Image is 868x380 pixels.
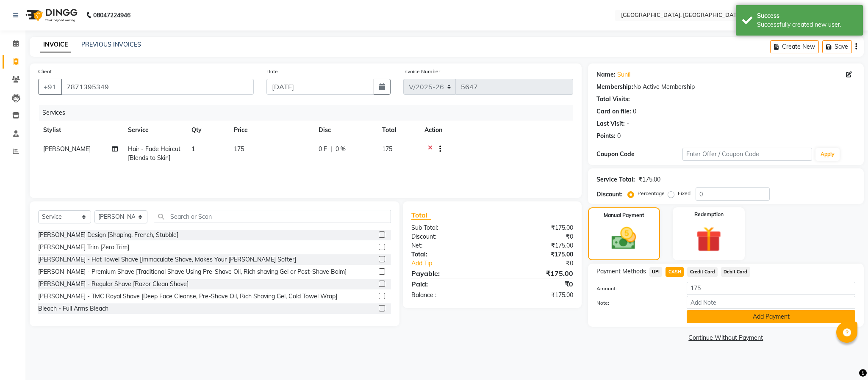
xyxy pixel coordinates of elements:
[405,268,492,278] div: Payable:
[186,121,229,140] th: Qty
[687,310,855,323] button: Add Payment
[123,121,186,140] th: Service
[61,79,254,95] input: Search by Name/Mobile/Email/Code
[38,231,178,240] div: [PERSON_NAME] Design [Shaping, French, Stubble]
[191,145,195,153] span: 1
[507,259,579,268] div: ₹0
[38,280,189,289] div: [PERSON_NAME] - Regular Shave [Razor Clean Shave]
[822,40,852,53] button: Save
[40,37,71,52] a: INVOICE
[757,11,857,20] div: Success
[411,211,431,220] span: Total
[596,83,855,91] div: No Active Membership
[757,20,857,29] div: Successfully created new user.
[721,267,750,277] span: Debit Card
[93,3,130,27] b: 08047224946
[128,145,180,162] span: Hair - Fade Haircut [Blends to Skin]
[405,291,492,300] div: Balance :
[492,241,580,250] div: ₹175.00
[596,70,616,79] div: Name:
[492,268,580,278] div: ₹175.00
[234,145,244,153] span: 175
[596,267,646,276] span: Payment Methods
[81,41,141,48] a: PREVIOUS INVOICES
[405,250,492,259] div: Total:
[596,95,630,104] div: Total Visits:
[682,148,812,161] input: Enter Offer / Coupon Code
[596,132,616,140] div: Points:
[687,282,855,295] input: Amount
[666,267,684,277] span: CASH
[492,279,580,289] div: ₹0
[38,267,347,276] div: [PERSON_NAME] - Premium Shave [Traditional Shave Using Pre-Shave Oil, Rich shaving Gel or Post-Sh...
[770,40,819,53] button: Create New
[405,279,492,289] div: Paid:
[382,145,392,153] span: 175
[617,70,630,79] a: Sunil
[596,119,625,128] div: Last Visit:
[377,121,419,140] th: Total
[815,148,840,161] button: Apply
[405,232,492,241] div: Discount:
[313,121,377,140] th: Disc
[38,304,108,313] div: Bleach - Full Arms Bleach
[638,190,665,197] label: Percentage
[403,68,440,75] label: Invoice Number
[688,223,729,255] img: _gift.svg
[687,267,718,277] span: Credit Card
[38,68,52,75] label: Client
[336,145,346,154] span: 0 %
[604,224,644,253] img: _cash.svg
[405,223,492,232] div: Sub Total:
[633,107,636,116] div: 0
[330,145,332,154] span: |
[43,145,91,153] span: [PERSON_NAME]
[492,291,580,300] div: ₹175.00
[596,190,623,199] div: Discount:
[229,121,313,140] th: Price
[596,83,633,91] div: Membership:
[687,296,855,309] input: Add Note
[617,132,621,140] div: 0
[596,175,635,184] div: Service Total:
[405,241,492,250] div: Net:
[590,299,681,307] label: Note:
[492,232,580,241] div: ₹0
[590,285,681,292] label: Amount:
[405,259,507,268] a: Add Tip
[638,175,660,184] div: ₹175.00
[38,255,296,264] div: [PERSON_NAME] - Hot Towel Shave [Immaculate Shave, Makes Your [PERSON_NAME] Softer]
[38,292,337,301] div: [PERSON_NAME] - TMC Royal Shave [Deep Face Cleanse, Pre-Shave Oil, Rich Shaving Gel, Cold Towel W...
[627,119,629,128] div: -
[38,243,129,252] div: [PERSON_NAME] Trim [Zero Trim]
[649,267,663,277] span: UPI
[22,3,80,27] img: logo
[678,190,691,197] label: Fixed
[154,210,391,223] input: Search or Scan
[419,121,573,140] th: Action
[694,211,724,218] label: Redemption
[39,105,580,121] div: Services
[266,68,278,75] label: Date
[596,150,683,159] div: Coupon Code
[38,79,62,95] button: +91
[38,121,123,140] th: Stylist
[590,333,862,342] a: Continue Without Payment
[604,212,644,219] label: Manual Payment
[492,223,580,232] div: ₹175.00
[319,145,327,154] span: 0 F
[492,250,580,259] div: ₹175.00
[596,107,631,116] div: Card on file:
